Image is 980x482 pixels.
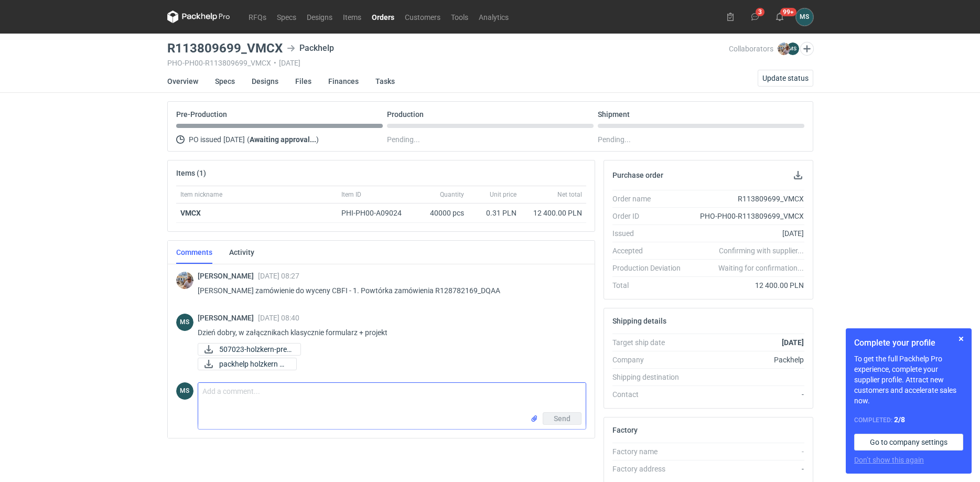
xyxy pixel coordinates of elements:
div: 507023-holzkern-prev-2.pdf [198,343,301,356]
div: Production Deviation [612,263,689,273]
a: Tasks [375,70,395,93]
span: [PERSON_NAME] [198,314,258,322]
a: Activity [229,241,254,264]
h2: Shipping details [612,317,666,325]
img: Michał Palasek [176,272,193,289]
a: Analytics [473,10,514,23]
div: 40000 pcs [416,203,468,223]
span: Net total [557,190,582,199]
span: • [274,59,276,67]
span: Pending... [387,133,420,146]
span: ) [316,135,319,144]
div: PHI-PH00-A09024 [341,208,412,218]
div: Michał Sokołowski [176,382,193,400]
figcaption: MS [176,382,193,400]
div: packhelp holzkern 5.9.25.pdf [198,358,297,370]
div: Michał Sokołowski [796,8,813,26]
span: Unit price [490,190,516,199]
em: Confirming with supplier... [719,247,804,255]
a: Finances [328,70,359,93]
div: Order name [612,194,689,204]
a: Files [295,70,311,93]
a: Specs [215,70,235,93]
p: Dzień dobry, w załącznikach klasycznie formularz + projekt [198,326,578,339]
div: Total [612,280,689,291]
div: Contact [612,389,689,400]
div: PHO-PH00-R113809699_VMCX [689,211,804,221]
span: 507023-holzkern-prev... [219,344,292,355]
span: Send [554,415,570,422]
figcaption: MS [176,314,193,331]
a: Orders [367,10,400,23]
h2: Items (1) [176,169,206,177]
span: Item ID [341,190,361,199]
span: [DATE] [223,133,245,146]
h2: Factory [612,426,638,434]
strong: Awaiting approval... [250,135,316,144]
button: 3 [747,8,763,25]
div: Completed: [854,414,963,425]
div: PO issued [176,133,383,146]
div: Shipping destination [612,372,689,382]
img: Michał Palasek [778,42,790,55]
p: Pre-Production [176,110,227,119]
button: Skip for now [955,333,967,345]
span: ( [247,135,250,144]
div: - [689,389,804,400]
div: 12 400.00 PLN [525,208,582,218]
span: Item nickname [180,190,222,199]
div: [DATE] [689,228,804,239]
p: To get the full Packhelp Pro experience, complete your supplier profile. Attract new customers an... [854,354,963,406]
a: Go to company settings [854,434,963,451]
strong: VMCX [180,209,201,217]
div: Accepted [612,245,689,256]
a: RFQs [243,10,272,23]
h1: Complete your profile [854,337,963,349]
figcaption: MS [787,42,799,55]
div: Target ship date [612,337,689,348]
a: Overview [167,70,198,93]
h3: R113809699_VMCX [167,42,283,55]
p: Production [387,110,424,119]
p: Shipment [598,110,630,119]
div: Company [612,355,689,365]
a: Comments [176,241,212,264]
strong: 2 / 8 [894,415,905,424]
em: Waiting for confirmation... [718,263,804,273]
button: Update status [758,70,813,87]
button: Send [543,412,581,425]
button: Edit collaborators [800,42,813,56]
button: packhelp holzkern 5.... [198,358,297,370]
span: [DATE] 08:27 [258,272,299,280]
button: 99+ [771,8,788,25]
a: Designs [252,70,278,93]
a: Specs [272,10,301,23]
p: [PERSON_NAME] zamówienie do wyceny CBFI - 1. Powtórka zamówienia R128782169_DQAA [198,284,578,297]
button: Don’t show this again [854,455,924,465]
a: Tools [446,10,473,23]
span: Update status [762,74,809,82]
div: R113809699_VMCX [689,194,804,204]
div: Packhelp [689,355,804,365]
a: Items [338,10,367,23]
div: 12 400.00 PLN [689,280,804,291]
span: [DATE] 08:40 [258,314,299,322]
div: Pending... [598,133,804,146]
div: Factory address [612,464,689,474]
div: Packhelp [287,42,334,55]
div: Issued [612,228,689,239]
div: Factory name [612,446,689,457]
div: PHO-PH00-R113809699_VMCX [DATE] [167,59,729,67]
svg: Packhelp Pro [167,10,230,23]
span: packhelp holzkern 5.... [219,358,288,370]
a: Designs [301,10,338,23]
strong: [DATE] [782,338,804,347]
a: Customers [400,10,446,23]
button: MS [796,8,813,26]
div: 0.31 PLN [472,208,516,218]
button: Download PO [792,169,804,181]
button: 507023-holzkern-prev... [198,343,301,356]
span: Collaborators [729,45,773,53]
